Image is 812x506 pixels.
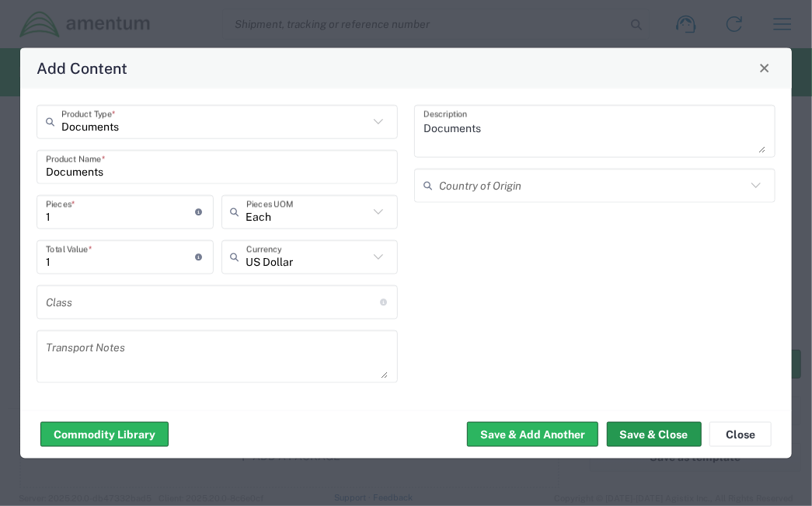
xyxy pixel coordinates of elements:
[709,422,772,447] button: Close
[467,422,598,447] button: Save & Add Another
[40,422,169,447] button: Commodity Library
[607,422,702,447] button: Save & Close
[754,57,775,79] button: Close
[37,57,127,79] h4: Add Content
